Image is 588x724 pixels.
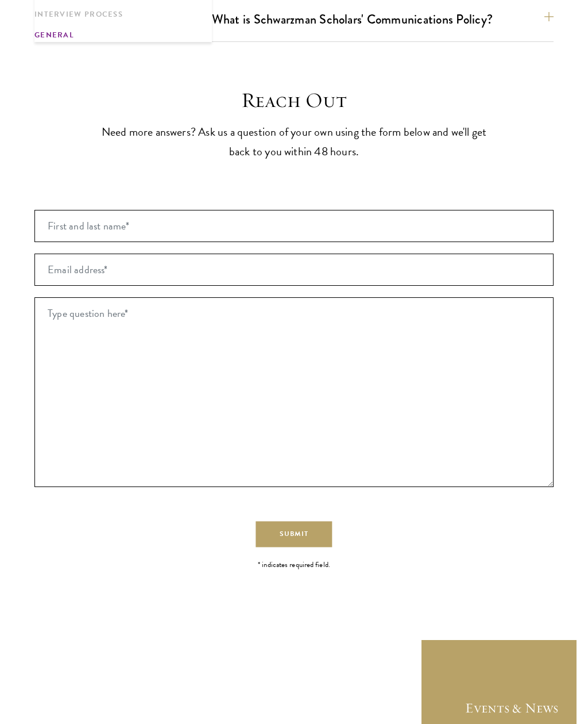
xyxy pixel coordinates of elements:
[34,254,554,286] input: Email address*
[34,559,554,571] p: * indicates required field.
[96,122,492,161] p: Need more answers? Ask us a question of your own using the form below and we'll get back to you w...
[212,6,554,32] button: What is Schwarzman Scholars' Communications Policy?
[34,9,205,21] a: Interview Process
[96,88,492,113] h3: Reach Out
[34,210,554,242] input: First and last name*
[280,528,308,539] span: Submit
[256,522,332,547] button: Submit
[34,30,205,42] a: General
